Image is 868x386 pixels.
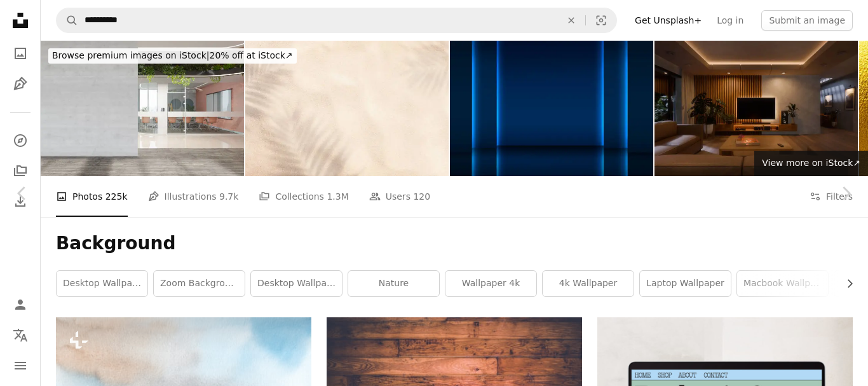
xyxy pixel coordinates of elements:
a: laptop wallpaper [640,271,731,296]
a: Collections 1.3M [259,176,348,217]
h1: Background [56,232,853,255]
a: Browse premium images on iStock|20% off at iStock↗ [41,41,304,71]
img: Blue stage [450,41,653,176]
a: Log in [709,10,751,31]
a: 4k wallpaper [543,271,634,296]
a: zoom background [154,271,245,296]
a: desktop wallpapers [57,271,147,296]
button: Language [8,322,33,348]
button: Filters [810,176,853,217]
form: Find visuals sitewide [56,8,617,33]
img: beach sand with shadows from palm [245,41,449,176]
a: Photos [8,41,33,66]
a: Explore [8,128,33,153]
span: Browse premium images on iStock | [52,50,209,60]
button: Visual search [586,8,616,32]
button: Clear [557,8,585,32]
a: View more on iStock↗ [754,151,868,176]
a: nature [348,271,439,296]
button: Search Unsplash [57,8,78,32]
a: Get Unsplash+ [627,10,709,31]
span: View more on iStock ↗ [762,158,860,168]
div: 20% off at iStock ↗ [48,48,297,64]
a: Illustrations [8,71,33,97]
a: Log in / Sign up [8,292,33,317]
button: Menu [8,353,33,378]
img: Modern Empty Office With Blank Wall, Meeting Table, Chairs And Creeper Plants [41,41,244,176]
a: Users 120 [369,176,430,217]
span: 120 [413,190,430,203]
button: Submit an image [761,10,853,31]
span: 1.3M [327,190,348,203]
a: desktop wallpaper [251,271,342,296]
img: Interior of living room at night with illuminated TV and ceiling [654,41,858,176]
button: scroll list to the right [838,271,853,296]
a: macbook wallpaper [737,271,828,296]
a: wallpaper 4k [445,271,536,296]
a: Next [824,132,868,254]
span: 9.7k [219,190,238,203]
a: Illustrations 9.7k [148,176,239,217]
